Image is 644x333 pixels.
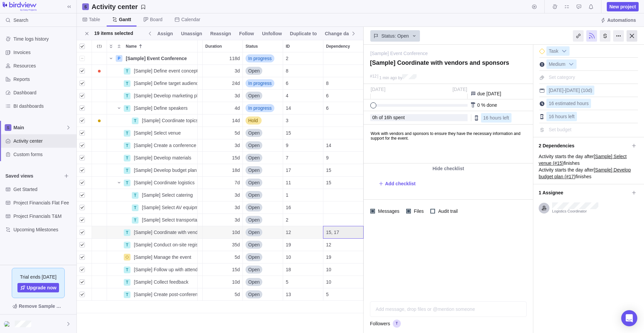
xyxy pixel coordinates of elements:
[598,15,639,25] span: Automations
[573,30,584,42] div: Copy link
[323,139,364,152] div: Dependency
[243,288,283,301] div: Status
[248,55,272,62] span: In progress
[283,114,323,127] div: 3
[248,105,272,111] span: In progress
[107,177,198,189] div: Name
[370,50,428,57] a: [Sample] Event Conference
[323,152,364,164] div: Dependency
[150,16,162,23] span: Board
[131,65,197,77] div: [Sample] Define event concept
[203,102,243,114] div: Duration
[283,77,323,90] div: ID
[132,117,139,124] div: T
[92,152,107,164] div: Trouble indication
[283,177,323,189] div: ID
[283,65,323,77] div: 8
[232,117,240,124] span: 14d
[92,114,107,127] div: Trouble indication
[379,76,397,80] span: 1 min ago
[562,2,572,11] span: My assignments
[92,239,107,251] div: Trouble indication
[283,90,323,102] div: 4
[123,52,197,64] div: [Sample] Event Conference
[323,90,364,102] div: Dependency
[115,42,123,51] span: Collapse
[131,102,197,114] div: [Sample] Define speakers
[107,102,198,114] div: Name
[107,65,198,77] div: Name
[13,124,66,131] span: Main
[203,77,243,90] div: Duration
[116,55,122,62] div: P
[563,88,565,93] span: -
[92,2,138,11] h2: Activity center
[323,276,364,288] div: Dependency
[581,88,592,93] span: (10d)
[27,284,57,291] span: Upgrade now
[107,239,198,251] div: Name
[549,127,572,132] span: Set budget
[13,49,74,56] span: Invoices
[243,52,283,65] div: Status
[203,239,243,251] div: Duration
[286,105,291,111] span: 14
[546,59,577,69] div: Medium
[208,29,234,38] span: Reassign
[600,30,610,42] div: Billing
[107,288,198,301] div: Name
[283,40,323,52] div: ID
[283,214,323,226] div: ID
[477,102,480,108] span: 0
[5,301,71,312] span: Remove Sample Data
[203,189,243,201] div: Duration
[562,5,572,10] a: My assignments
[181,16,200,23] span: Calendar
[17,283,59,292] a: Upgrade now
[259,29,284,38] span: Unfollow
[283,65,323,77] div: ID
[107,226,198,239] div: Name
[243,201,283,214] div: Status
[139,114,197,127] div: [Sample] Coordinate topics with speakers
[326,80,329,87] span: 8
[481,102,497,108] span: % done
[203,127,243,139] div: Duration
[131,127,197,139] div: [Sample] Select venue
[92,52,107,65] div: Trouble indication
[124,155,130,161] div: T
[134,105,187,111] span: [Sample] Define speakers
[243,114,283,127] div: Status
[621,310,637,326] div: Open Intercom Messenger
[92,264,107,276] div: Trouble indication
[371,87,385,92] span: [DATE]
[203,90,243,102] div: Duration
[203,139,243,152] div: Duration
[547,60,568,69] span: Medium
[286,92,288,99] span: 4
[574,5,584,10] a: Approval requests
[243,276,283,288] div: Status
[385,180,416,187] span: Add checklist
[243,90,283,102] div: Open
[203,226,243,239] div: Duration
[92,226,107,239] div: Trouble indication
[13,151,74,158] span: Custom forms
[203,114,243,127] div: Duration
[124,142,130,149] div: T
[13,199,74,206] span: Project Financials Flat Fee
[372,115,375,120] span: 0
[323,164,364,177] div: Dependency
[92,177,107,189] div: Trouble indication
[243,40,283,52] div: Status
[552,209,598,214] span: Logistics Coordinator
[124,167,130,174] div: T
[378,179,416,188] span: Add checklist
[574,2,584,11] span: Approval requests
[323,201,364,214] div: Dependency
[13,213,74,220] span: Project Financials T&M
[243,177,283,189] div: Status
[107,90,198,102] div: Name
[203,164,243,177] div: Duration
[323,127,364,139] div: Dependency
